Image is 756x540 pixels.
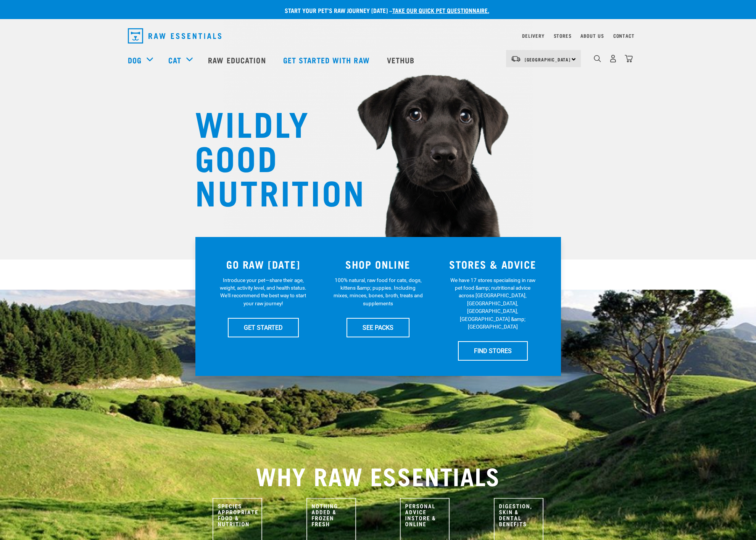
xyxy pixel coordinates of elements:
a: take our quick pet questionnaire. [392,8,489,12]
p: 100% natural, raw food for cats, dogs, kittens &amp; puppies. Including mixes, minces, bones, bro... [333,276,423,308]
h2: WHY RAW ESSENTIALS [128,461,629,489]
a: GET STARTED [228,318,299,337]
h1: WILDLY GOOD NUTRITION [195,105,348,208]
img: user.png [609,55,617,63]
img: home-icon-1@2x.png [594,55,601,62]
a: Raw Education [200,45,275,75]
a: Delivery [522,34,544,37]
a: Get started with Raw [276,45,379,75]
span: [GEOGRAPHIC_DATA] [525,58,571,61]
img: Raw Essentials Logo [128,28,221,44]
a: Cat [168,54,181,66]
p: Introduce your pet—share their age, weight, activity level, and health status. We'll recommend th... [218,276,308,308]
a: About Us [580,34,604,37]
a: FIND STORES [458,341,528,360]
p: We have 17 stores specialising in raw pet food &amp; nutritional advice across [GEOGRAPHIC_DATA],... [448,276,538,331]
h3: GO RAW [DATE] [211,258,316,270]
img: van-moving.png [511,55,521,62]
a: SEE PACKS [347,318,409,337]
h3: SHOP ONLINE [325,258,431,270]
img: home-icon@2x.png [625,55,633,63]
a: Dog [128,54,142,66]
nav: dropdown navigation [122,25,635,47]
a: Contact [613,34,635,37]
a: Stores [554,34,572,37]
h3: STORES & ADVICE [440,258,546,270]
a: Vethub [379,45,424,75]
